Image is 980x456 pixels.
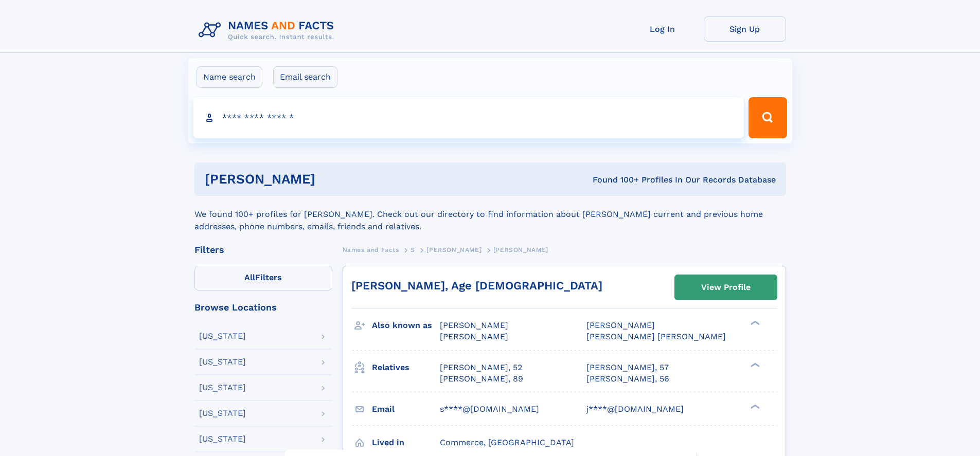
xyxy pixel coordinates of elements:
div: [US_STATE] [199,409,246,417]
div: View Profile [701,276,751,299]
a: [PERSON_NAME] [426,243,482,256]
a: View Profile [675,275,777,300]
a: Log In [621,16,704,42]
a: [PERSON_NAME], 57 [586,362,669,373]
a: [PERSON_NAME], 52 [440,362,522,373]
h3: Lived in [372,434,440,451]
div: Found 100+ Profiles In Our Records Database [454,174,776,186]
a: S [411,243,415,256]
span: [PERSON_NAME] [440,332,508,341]
a: [PERSON_NAME], Age [DEMOGRAPHIC_DATA] [351,279,602,292]
label: Email search [273,66,337,88]
h3: Email [372,400,440,418]
h3: Also known as [372,317,440,334]
h3: Relatives [372,359,440,376]
div: [US_STATE] [199,384,246,392]
span: Commerce, [GEOGRAPHIC_DATA] [440,437,574,447]
button: Search Button [749,97,787,138]
a: Sign Up [704,16,786,42]
span: S [411,246,415,253]
div: ❯ [748,361,760,368]
a: [PERSON_NAME], 89 [440,373,523,385]
span: [PERSON_NAME] [426,246,482,253]
div: Filters [194,245,332,254]
a: [PERSON_NAME], 56 [586,373,669,385]
span: [PERSON_NAME] [493,246,548,253]
span: [PERSON_NAME] [PERSON_NAME] [586,332,726,341]
label: Name search [197,66,262,88]
div: ❯ [748,403,760,410]
img: Logo Names and Facts [194,16,343,44]
div: [US_STATE] [199,358,246,366]
div: [US_STATE] [199,332,246,340]
div: We found 100+ profiles for [PERSON_NAME]. Check out our directory to find information about [PERS... [194,196,786,233]
div: ❯ [748,320,760,326]
span: [PERSON_NAME] [440,320,508,330]
span: All [244,272,255,282]
span: [PERSON_NAME] [586,320,655,330]
a: Names and Facts [343,243,399,256]
input: search input [193,97,744,138]
div: [US_STATE] [199,435,246,443]
div: Browse Locations [194,303,332,312]
h1: [PERSON_NAME] [205,173,454,186]
label: Filters [194,266,332,290]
